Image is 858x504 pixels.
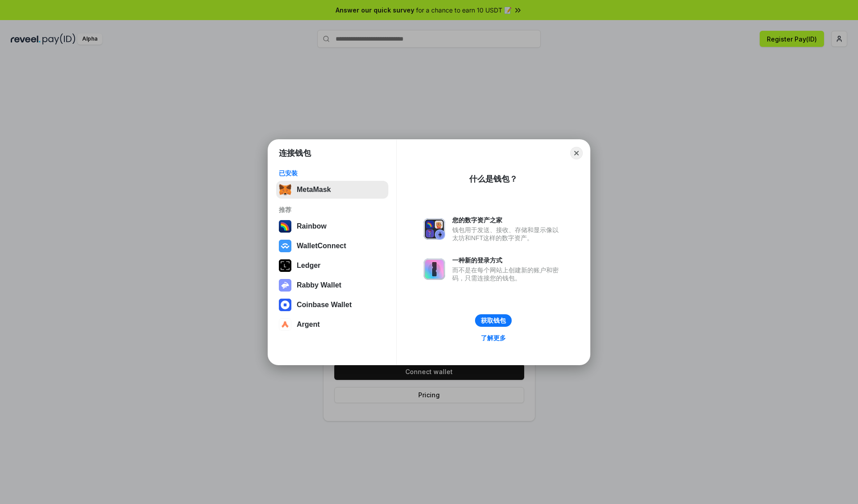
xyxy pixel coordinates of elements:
[279,220,291,233] img: svg+xml,%3Csvg%20width%3D%22120%22%20height%3D%22120%22%20viewBox%3D%220%200%20120%20120%22%20fil...
[297,186,331,194] div: MetaMask
[279,169,386,177] div: 已安装
[279,299,291,311] img: svg+xml,%3Csvg%20width%3D%2228%22%20height%3D%2228%22%20viewBox%3D%220%200%2028%2028%22%20fill%3D...
[481,317,506,325] div: 获取钱包
[452,256,563,264] div: 一种新的登录方式
[279,183,291,196] img: svg+xml,%3Csvg%20fill%3D%22none%22%20height%3D%2233%22%20viewBox%3D%220%200%2035%2033%22%20width%...
[452,226,563,242] div: 钱包用于发送、接收、存储和显示像以太坊和NFT这样的数字资产。
[279,259,291,272] img: svg+xml,%3Csvg%20xmlns%3D%22http%3A%2F%2Fwww.w3.org%2F2000%2Fsvg%22%20width%3D%2228%22%20height%3...
[279,206,386,214] div: 推荐
[481,334,506,342] div: 了解更多
[276,217,388,235] button: Rainbow
[276,296,388,314] button: Coinbase Wallet
[279,240,291,252] img: svg+xml,%3Csvg%20width%3D%2228%22%20height%3D%2228%22%20viewBox%3D%220%200%2028%2028%22%20fill%3D...
[276,276,388,294] button: Rabby Wallet
[297,222,327,230] div: Rainbow
[424,258,445,280] img: svg+xml,%3Csvg%20xmlns%3D%22http%3A%2F%2Fwww.w3.org%2F2000%2Fsvg%22%20fill%3D%22none%22%20viewBox...
[279,279,291,292] img: svg+xml,%3Csvg%20xmlns%3D%22http%3A%2F%2Fwww.w3.org%2F2000%2Fsvg%22%20fill%3D%22none%22%20viewBox...
[297,281,341,289] div: Rabby Wallet
[297,321,320,329] div: Argent
[279,318,291,331] img: svg+xml,%3Csvg%20width%3D%2228%22%20height%3D%2228%22%20viewBox%3D%220%200%2028%2028%22%20fill%3D...
[279,148,311,158] h1: 连接钱包
[276,237,388,255] button: WalletConnect
[452,216,563,224] div: 您的数字资产之家
[475,332,511,344] a: 了解更多
[297,262,320,270] div: Ledger
[469,174,517,184] div: 什么是钱包？
[276,181,388,199] button: MetaMask
[475,314,512,327] button: 获取钱包
[424,218,445,240] img: svg+xml,%3Csvg%20xmlns%3D%22http%3A%2F%2Fwww.w3.org%2F2000%2Fsvg%22%20fill%3D%22none%22%20viewBox...
[297,242,346,250] div: WalletConnect
[570,147,583,159] button: Close
[452,266,563,282] div: 而不是在每个网站上创建新的账户和密码，只需连接您的钱包。
[276,316,388,333] button: Argent
[276,257,388,275] button: Ledger
[297,301,352,309] div: Coinbase Wallet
